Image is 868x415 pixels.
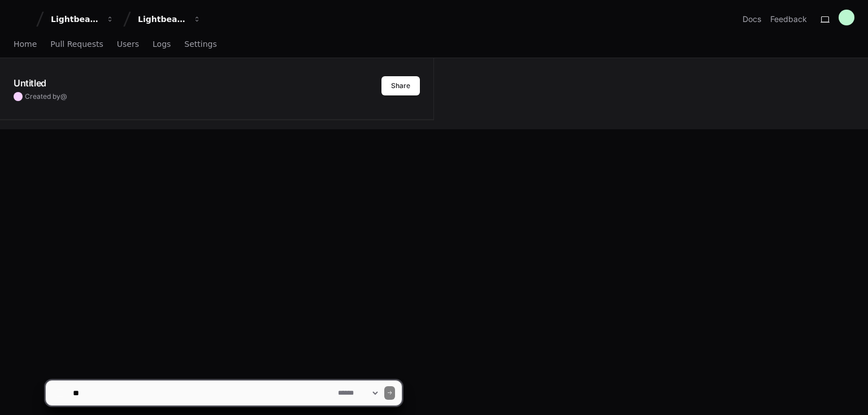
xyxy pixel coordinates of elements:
h1: Untitled [14,76,46,90]
span: Settings [184,41,216,47]
button: Share [381,76,420,95]
a: Users [117,32,139,58]
a: Settings [184,32,216,58]
div: Lightbeam Health [51,14,99,25]
a: Logs [153,32,171,58]
a: Docs [743,14,761,25]
span: Created by [25,92,67,101]
button: Lightbeam Health [46,9,119,29]
span: Home [14,41,37,47]
span: Logs [153,41,171,47]
span: Pull Requests [50,41,103,47]
div: Lightbeam Health Solutions [138,14,186,25]
span: Users [117,41,139,47]
button: Feedback [770,14,807,25]
button: Lightbeam Health Solutions [133,9,206,29]
a: Pull Requests [50,32,103,58]
a: Home [14,32,37,58]
span: @ [60,92,67,101]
